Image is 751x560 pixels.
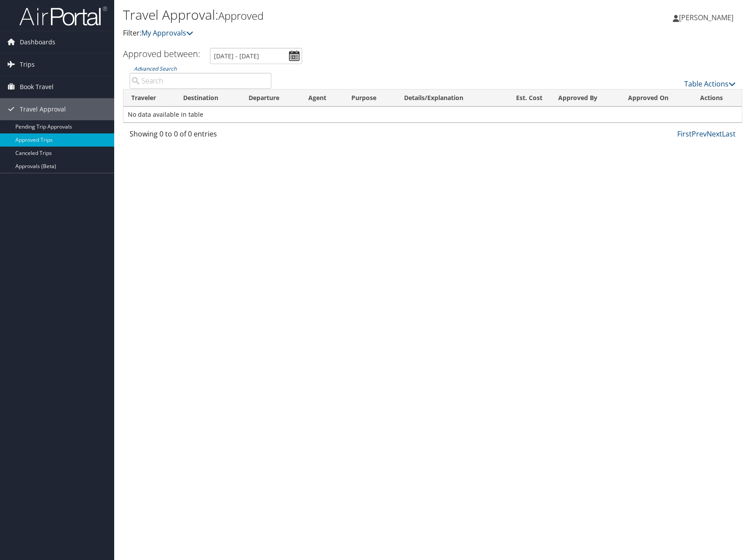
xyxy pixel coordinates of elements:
a: Next [707,129,722,139]
a: [PERSON_NAME] [673,4,742,31]
a: Advanced Search [134,65,177,72]
th: Departure: activate to sort column ascending [241,90,300,107]
th: Approved On: activate to sort column ascending [620,90,692,107]
a: Prev [692,129,707,139]
th: Approved By: activate to sort column ascending [550,90,620,107]
a: Last [722,129,736,139]
p: Filter: [123,28,536,39]
h3: Approved between: [123,48,200,60]
img: airportal-logo.png [19,6,107,26]
span: Book Travel [20,76,54,98]
td: No data available in table [123,107,742,122]
div: Showing 0 to 0 of 0 entries [130,129,271,144]
th: Traveler: activate to sort column ascending [123,90,175,107]
h1: Travel Approval: [123,6,536,24]
input: [DATE] - [DATE] [210,48,302,64]
span: Travel Approval [20,98,66,120]
th: Details/Explanation [396,90,502,107]
small: Approved [218,8,264,23]
span: [PERSON_NAME] [679,13,733,22]
th: Agent [300,90,344,107]
input: Advanced Search [130,73,271,89]
th: Est. Cost: activate to sort column ascending [501,90,550,107]
span: Trips [20,54,35,75]
th: Actions [692,90,742,107]
a: My Approvals [141,28,193,38]
span: Dashboards [20,31,55,53]
a: Table Actions [684,79,736,89]
th: Purpose [343,90,396,107]
a: First [677,129,692,139]
th: Destination: activate to sort column ascending [175,90,241,107]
